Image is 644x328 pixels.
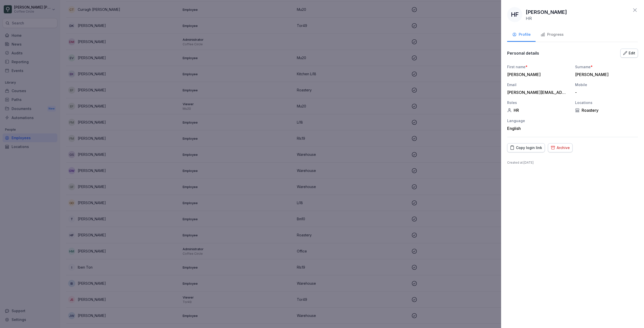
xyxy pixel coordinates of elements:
div: HF [507,7,522,22]
button: Profile [507,28,536,42]
div: - [575,90,635,95]
p: HR [526,16,532,21]
button: Archive [548,143,573,152]
div: Surname [575,64,638,69]
div: [PERSON_NAME] [575,72,635,77]
div: Roastery [575,108,638,113]
div: Email [507,82,570,87]
div: Edit [623,50,635,56]
button: Progress [536,28,569,42]
div: First name [507,64,570,69]
div: Archive [551,145,570,151]
div: Locations [575,100,638,105]
div: Language [507,118,570,123]
div: Roles [507,100,570,105]
div: Profile [512,32,531,38]
div: [PERSON_NAME][EMAIL_ADDRESS][DOMAIN_NAME] [507,90,568,95]
p: Created at : [DATE] [507,160,638,165]
div: English [507,126,570,131]
button: Edit [620,49,638,58]
div: Copy login link [510,145,542,151]
div: Progress [541,32,563,38]
div: [PERSON_NAME] [507,72,568,77]
button: Copy login link [507,143,545,152]
p: Personal details [507,51,539,56]
div: HR [507,108,570,113]
p: [PERSON_NAME] [526,8,567,16]
div: Mobile [575,82,638,87]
